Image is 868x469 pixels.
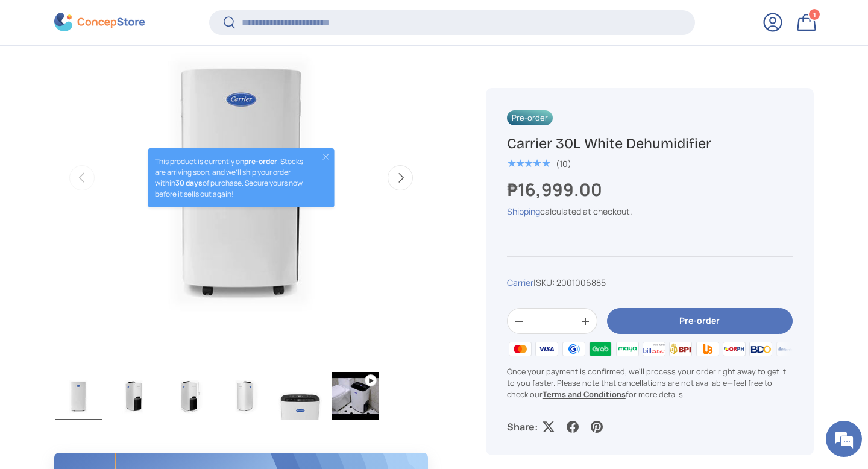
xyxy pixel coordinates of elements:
img: carrier-dehumidifier-30-liter-right-side-view-concepstore [221,372,268,420]
img: carrier-dehumidifier-30-liter-left-side-with-dimensions-view-concepstore [166,372,213,420]
a: Terms and Conditions [542,389,626,400]
a: Carrier [507,277,533,289]
img: master [507,341,533,359]
img: bpi [667,341,694,359]
img: grabpay [587,341,614,359]
a: 5.0 out of 5.0 stars (10) [507,156,571,169]
img: ConcepStore [54,13,145,32]
span: SKU: [536,277,555,289]
img: carrier-dehumidifier-30-liter-top-with-buttons-view-concepstore [277,372,324,420]
p: This product is currently on . Stocks are arriving soon, and we’ll ship your order within of purc... [155,156,310,200]
p: Once your payment is confirmed, we'll process your order right away to get it to you faster. Plea... [507,366,793,401]
a: Shipping [507,206,540,218]
img: ubp [694,341,720,359]
img: maya [614,341,640,359]
span: 1 [813,10,816,19]
strong: 30 days [175,178,203,188]
p: Share: [507,420,538,435]
img: carrier-dehumidifier-30-liter-left-side-view-concepstore [110,372,157,420]
img: metrobank [775,341,801,359]
img: qrph [721,341,747,359]
img: carrier-30 liter-dehumidifier-youtube-demo-video-concepstore [332,372,379,420]
span: ★★★★★ [507,158,550,170]
div: calculated at checkout. [507,206,793,218]
button: Pre-order [607,309,793,335]
img: bdo [747,341,774,359]
div: (10) [556,159,571,168]
div: 5.0 out of 5.0 stars [507,159,550,169]
span: 2001006885 [556,277,606,289]
img: visa [533,341,560,359]
img: gcash [561,341,587,359]
span: Pre-order [507,110,553,125]
span: | [533,277,606,289]
img: carrier-dehumidifier-30-liter-full-view-concepstore [55,372,102,420]
img: billease [641,341,667,359]
h1: Carrier 30L White Dehumidifier [507,134,793,153]
strong: pre-order [244,156,277,166]
strong: ₱16,999.00 [507,178,605,201]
